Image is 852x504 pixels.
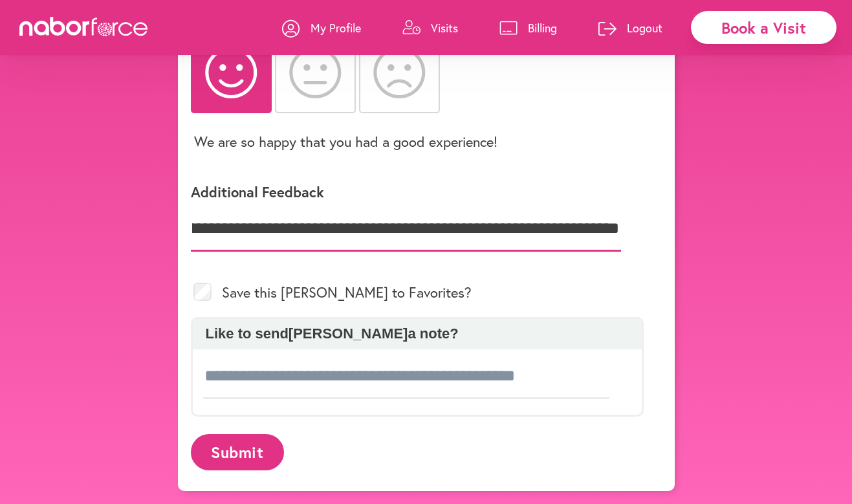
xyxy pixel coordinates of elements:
[282,8,361,47] a: My Profile
[691,11,836,44] div: Book a Visit
[191,267,644,317] div: Save this [PERSON_NAME] to Favorites?
[311,20,361,36] p: My Profile
[431,20,458,36] p: Visits
[499,8,557,47] a: Billing
[191,434,284,470] button: Submit
[402,8,458,47] a: Visits
[199,325,635,342] p: Like to send [PERSON_NAME] a note?
[528,20,557,36] p: Billing
[627,20,662,36] p: Logout
[191,182,644,201] p: Additional Feedback
[598,8,662,47] a: Logout
[194,132,497,151] p: We are so happy that you had a good experience!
